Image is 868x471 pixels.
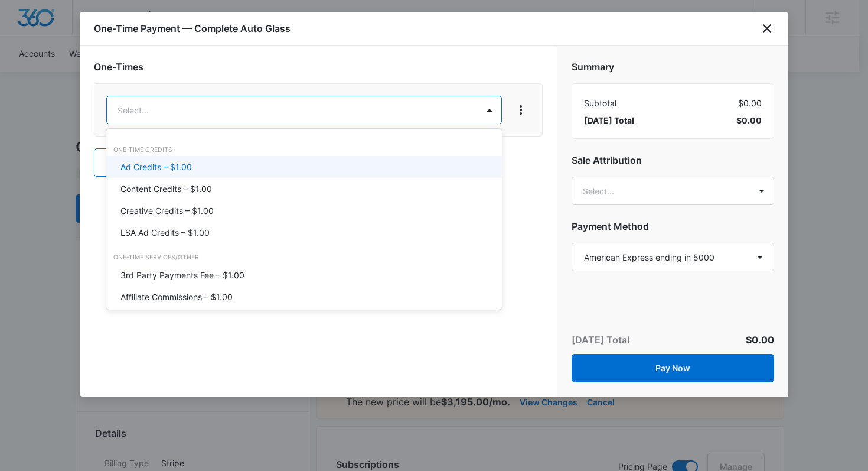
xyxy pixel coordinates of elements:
[106,145,502,155] div: One-Time Credits
[106,253,502,262] div: One-Time Services/Other
[120,183,212,195] p: Content Credits – $1.00
[120,204,214,217] p: Creative Credits – $1.00
[120,291,233,303] p: Affiliate Commissions – $1.00
[120,269,244,281] p: 3rd Party Payments Fee – $1.00
[120,161,192,173] p: Ad Credits – $1.00
[120,226,210,239] p: LSA Ad Credits – $1.00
